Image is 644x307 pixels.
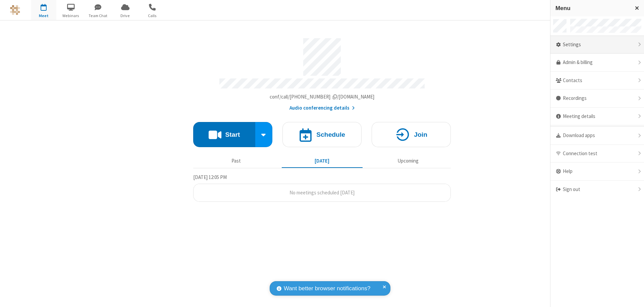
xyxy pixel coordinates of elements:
[550,72,644,90] div: Contacts
[289,189,355,196] span: No meetings scheduled [DATE]
[550,145,644,163] div: Connection test
[270,94,375,100] span: Copy my meeting room link
[550,163,644,181] div: Help
[140,13,165,19] span: Calls
[414,131,427,138] h4: Join
[555,5,629,11] h3: Menu
[550,54,644,72] a: Admin & billing
[368,155,448,167] button: Upcoming
[255,122,273,147] div: Start conference options
[193,174,227,180] span: [DATE] 12:05 PM
[58,13,84,19] span: Webinars
[193,122,255,147] button: Start
[225,131,240,138] h4: Start
[282,155,363,167] button: [DATE]
[113,13,138,19] span: Drive
[627,290,639,302] iframe: Chat
[10,5,20,15] img: QA Selenium DO NOT DELETE OR CHANGE
[550,36,644,54] div: Settings
[196,155,277,167] button: Past
[31,13,56,19] span: Meet
[550,89,644,108] div: Recordings
[193,33,451,112] section: Account details
[270,93,375,101] button: Copy my meeting room linkCopy my meeting room link
[193,173,451,202] section: Today's Meetings
[550,108,644,126] div: Meeting details
[550,181,644,198] div: Sign out
[284,284,370,293] span: Want better browser notifications?
[550,127,644,145] div: Download apps
[316,131,345,138] h4: Schedule
[282,122,362,147] button: Schedule
[372,122,451,147] button: Join
[289,104,355,112] button: Audio conferencing details
[86,13,111,19] span: Team Chat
